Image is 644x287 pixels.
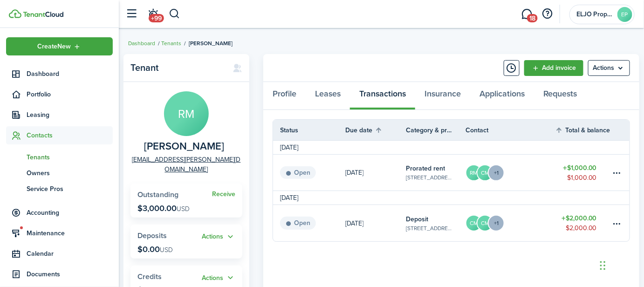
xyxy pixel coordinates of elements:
[406,155,466,191] a: Prorated rent[STREET_ADDRESS]
[280,166,316,179] status: Open
[527,14,538,22] span: 18
[169,6,180,22] button: Search
[6,65,113,83] a: Dashboard
[27,130,113,140] span: Contacts
[273,125,345,135] th: Status
[273,193,305,203] td: [DATE]
[263,82,306,110] a: Profile
[345,168,363,178] p: [DATE]
[406,214,428,224] table-info-title: Deposit
[588,60,630,76] button: Open menu
[27,228,113,238] span: Maintenance
[6,149,113,165] a: Tenants
[130,62,223,73] panel-main-title: Tenant
[6,181,113,197] a: Service Pros
[470,82,534,110] a: Applications
[566,223,597,233] table-amount-description: $2,000.00
[345,219,363,228] p: [DATE]
[137,271,162,282] span: Credits
[6,37,113,55] button: Open menu
[504,60,520,76] button: Timeline
[137,189,178,200] span: Outstanding
[273,155,345,191] a: Open
[576,11,614,18] span: ELJO Property Management LLC
[177,204,190,214] span: USD
[617,7,632,22] avatar-text: EP
[518,2,536,26] a: Messaging
[280,217,316,230] status: Open
[406,205,466,241] a: Deposit[STREET_ADDRESS]
[478,165,493,180] avatar-text: CM
[306,82,350,110] a: Leases
[345,155,406,191] a: [DATE]
[563,163,597,173] table-amount-title: $1,000.00
[406,173,452,182] table-subtitle: [STREET_ADDRESS]
[415,82,470,110] a: Insurance
[164,91,209,136] avatar-text: RM
[406,125,466,135] th: Category & property
[555,155,611,191] a: $1,000.00$1,000.00
[273,205,345,241] a: Open
[137,204,190,213] p: $3,000.00
[144,2,162,26] a: Notifications
[149,14,164,22] span: +99
[345,124,406,136] th: Sort
[123,5,141,23] button: Open sidebar
[137,245,173,254] p: $0.00
[202,232,235,242] button: Actions
[27,184,113,194] span: Service Pros
[600,252,606,280] div: Drag
[23,12,63,17] img: TenantCloud
[345,205,406,241] a: [DATE]
[27,152,113,162] span: Tenants
[488,164,505,181] avatar-counter: +1
[524,60,583,76] a: Add invoice
[9,9,21,18] img: TenantCloud
[567,173,597,183] table-amount-description: $1,000.00
[478,216,493,231] avatar-text: CM
[466,165,481,180] avatar-text: RM
[562,213,597,223] table-amount-title: $2,000.00
[137,230,167,241] span: Deposits
[488,215,505,232] avatar-counter: +1
[27,89,113,99] span: Portfolio
[273,143,305,152] td: [DATE]
[202,273,235,283] button: Open menu
[27,168,113,178] span: Owners
[27,249,113,259] span: Calendar
[534,82,586,110] a: Requests
[6,165,113,181] a: Owners
[555,124,611,136] th: Sort
[466,205,555,241] a: CMCM+1
[466,155,555,191] a: RMCM+1
[27,269,113,279] span: Documents
[588,60,630,76] menu-btn: Actions
[202,232,235,242] button: Open menu
[128,39,155,48] a: Dashboard
[597,242,644,287] iframe: Chat Widget
[406,164,445,173] table-info-title: Prorated rent
[144,141,224,152] span: Rebecca MacGillivray
[189,39,233,48] span: [PERSON_NAME]
[406,224,452,232] table-subtitle: [STREET_ADDRESS]
[555,205,611,241] a: $2,000.00$2,000.00
[27,110,113,120] span: Leasing
[540,6,555,22] button: Open resource center
[466,125,555,135] th: Contact
[27,208,113,218] span: Accounting
[212,191,235,198] a: Receive
[27,69,113,79] span: Dashboard
[38,43,71,50] span: Create New
[161,39,181,48] a: Tenants
[202,273,235,283] button: Actions
[130,155,242,174] a: [EMAIL_ADDRESS][PERSON_NAME][DOMAIN_NAME]
[466,216,481,231] avatar-text: CM
[160,245,173,255] span: USD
